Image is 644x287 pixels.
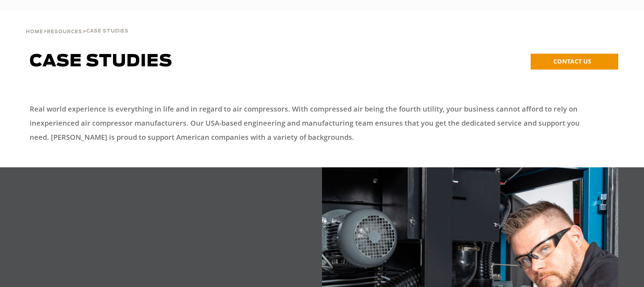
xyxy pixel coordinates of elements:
[47,30,82,34] span: Resources
[47,28,82,35] a: Resources
[531,54,618,70] a: CONTACT US
[30,102,590,144] p: Real world experience is everything in life and in regard to air compressors. With compressed air...
[86,29,129,34] span: Case Studies
[26,30,43,34] span: Home
[553,57,591,65] span: CONTACT US
[26,11,129,37] div: > >
[30,53,172,70] span: Case Studies
[26,28,43,35] a: Home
